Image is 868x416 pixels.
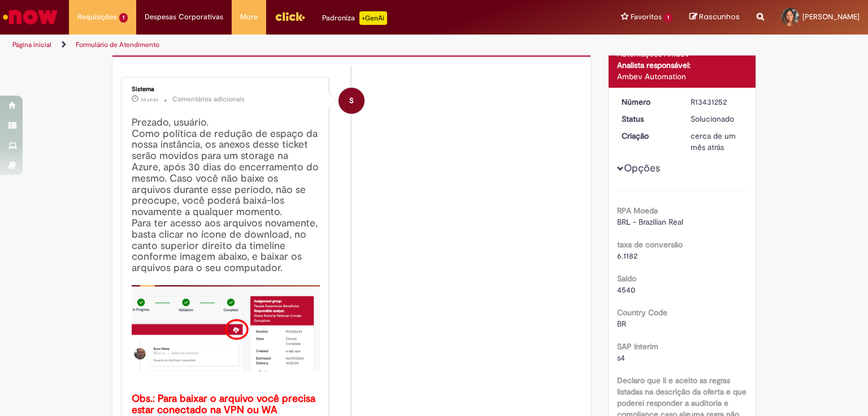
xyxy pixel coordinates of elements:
[119,13,128,23] span: 1
[172,95,245,104] small: Comentários adicionais
[275,8,305,25] img: click_logo_yellow_360x200.png
[691,113,743,125] div: Solucionado
[631,11,662,23] span: Favoritos
[76,40,159,49] a: Formulário de Atendimento
[617,341,658,351] b: SAP Interim
[1,6,59,28] img: ServiceNow
[689,12,740,23] a: Rascunhos
[617,251,637,261] span: 6.1182
[802,12,860,22] span: [PERSON_NAME]
[613,96,683,108] dt: Número
[77,11,117,23] span: Requisições
[617,71,748,82] div: Ambev Automation
[699,11,740,22] span: Rascunhos
[617,307,667,318] b: Country Code
[338,88,364,114] div: System
[613,113,683,125] dt: Status
[322,11,387,25] div: Padroniza
[617,353,625,363] span: s4
[349,87,354,114] span: S
[132,285,320,371] img: x_mdbda_azure_blob.picture2.png
[617,239,683,250] b: taxa de conversão
[240,11,258,23] span: More
[664,13,672,23] span: 1
[359,11,387,25] p: +GenAi
[8,35,570,55] ul: Trilhas de página
[691,130,743,153] div: 20/08/2025 09:47:36
[617,285,635,295] span: 4540
[691,96,743,108] div: R13431252
[617,319,626,329] span: BR
[132,86,320,93] div: Sistema
[140,96,158,103] time: 28/09/2025 00:11:36
[132,117,320,416] h4: Prezado, usuário. Como política de redução de espaço da nossa instância, os anexos desse ticket s...
[613,130,683,141] dt: Criação
[12,40,51,49] a: Página inicial
[617,205,658,216] b: RPA Moeda
[140,96,158,103] span: 3d atrás
[617,273,636,284] b: Saldo
[617,59,748,71] div: Analista responsável:
[145,11,223,23] span: Despesas Corporativas
[691,131,736,152] span: cerca de um mês atrás
[617,217,683,227] span: BRL - Brazilian Real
